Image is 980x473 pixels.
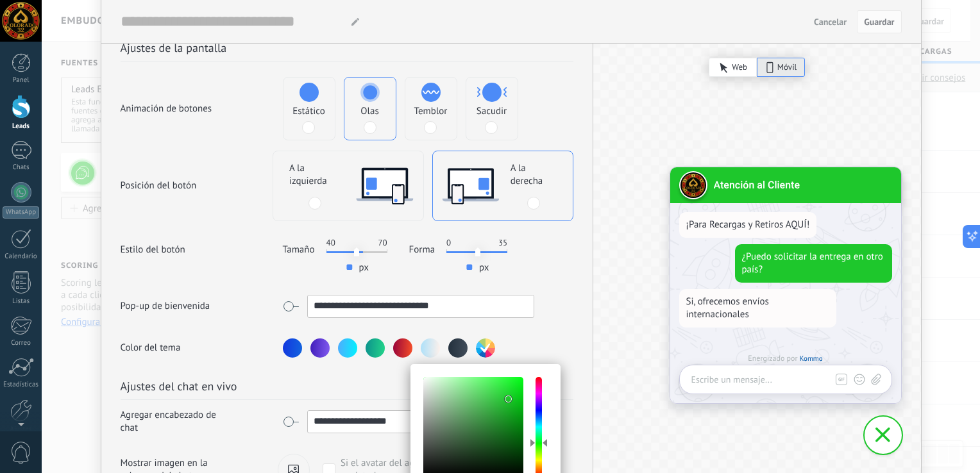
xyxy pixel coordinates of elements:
span: 0 [446,236,451,249]
span: 70 [378,236,387,249]
span: ¿Puedo solicitar la entrega en otro país? [742,251,885,276]
span: Color del tema [121,342,225,354]
span: Posición del botón [121,179,225,192]
span: px [359,261,369,274]
span: Tamaño [283,244,315,274]
span: Forma [409,244,435,274]
span: Agregar encabezado de chat [121,409,225,435]
span: A la derecha [511,162,557,188]
span: Guardar [864,17,894,26]
span: Estilo del botón [121,244,225,256]
span: Kommo [800,354,823,364]
span: Estático [292,105,325,118]
div: Correo [3,339,40,347]
span: 40 [326,236,335,249]
div: Leads [3,122,40,131]
span: Web [732,61,747,74]
div: Calendario [3,253,40,261]
span: Olas [360,105,378,118]
span: Móvil [777,61,797,74]
span: A la izquierda [289,162,340,188]
span: Temblor [414,105,448,118]
span: Pop-up de bienvenida [121,300,225,313]
span: Cancelar [814,17,847,26]
button: Cancelar [808,12,852,31]
h2: Ajustes del chat en vivo [121,378,573,400]
span: Sacudir [477,105,507,118]
span: Atención al Cliente [714,167,800,203]
div: Chats [3,163,40,172]
span: Animación de botones [121,103,225,115]
h2: Ajustes de la pantalla [121,40,573,62]
span: px [479,261,489,274]
div: WhatsApp [3,206,39,219]
div: Listas [3,297,40,306]
div: Panel [3,76,40,85]
span: Si, ofrecemos envíos internacionales [686,295,829,321]
span: ¡Para Recargas y Retiros AQUÍ! [686,219,810,231]
button: Guardar [857,10,901,33]
div: Estadísticas [3,381,40,389]
span: 35 [498,236,507,249]
span: Energizado por [748,354,822,364]
span: Escribe un mensaje... [691,373,772,386]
